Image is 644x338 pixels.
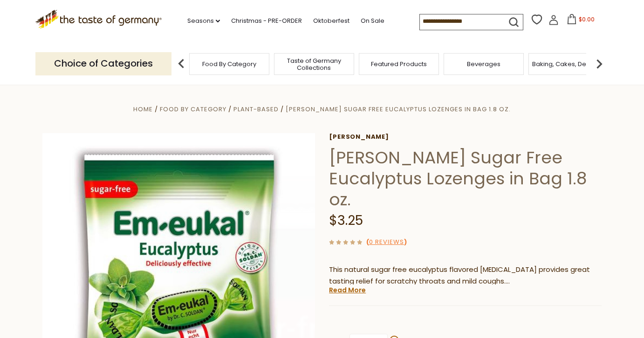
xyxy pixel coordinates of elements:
[233,105,279,114] a: Plant-Based
[561,14,600,28] button: $0.00
[160,105,226,114] a: Food By Category
[172,54,191,73] img: previous arrow
[329,285,366,295] a: Read More
[371,61,427,68] a: Featured Products
[202,61,256,68] a: Food By Category
[313,16,349,26] a: Oktoberfest
[361,16,384,26] a: On Sale
[277,57,351,71] a: Taste of Germany Collections
[532,61,604,68] a: Baking, Cakes, Desserts
[366,237,407,246] span: ( )
[231,16,302,26] a: Christmas - PRE-ORDER
[329,211,363,230] span: $3.25
[579,15,595,23] span: $0.00
[590,54,609,73] img: next arrow
[369,237,404,247] a: 0 Reviews
[467,61,500,68] a: Beverages
[187,16,220,26] a: Seasons
[35,52,171,75] p: Choice of Categories
[329,264,602,287] p: This natural sugar free eucalyptus flavored [MEDICAL_DATA] provides great tasting relief for scra...
[133,105,153,114] a: Home
[329,133,602,141] a: [PERSON_NAME]
[286,105,511,114] a: [PERSON_NAME] Sugar Free Eucalyptus Lozenges in Bag 1.8 oz.
[329,147,602,210] h1: [PERSON_NAME] Sugar Free Eucalyptus Lozenges in Bag 1.8 oz.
